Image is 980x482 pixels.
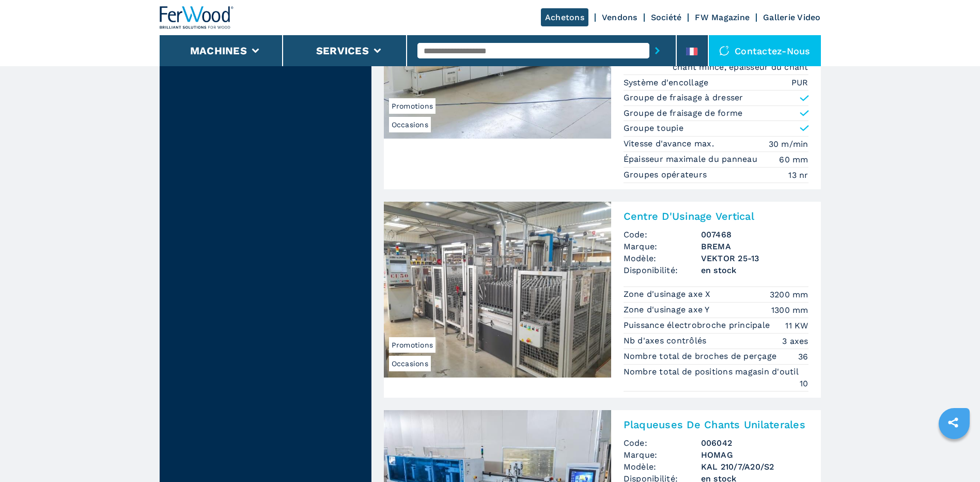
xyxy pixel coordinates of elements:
em: chant mince, épaisseur du chant [673,61,808,73]
h3: 006042 [701,437,808,449]
p: Puissance électrobroche principale [624,320,773,331]
a: Société [651,12,682,22]
p: Système d'encollage [624,77,711,88]
span: Marque: [624,449,701,461]
p: Groupes opérateurs [624,169,710,180]
img: Centre D'Usinage Vertical BREMA VEKTOR 25-13 [384,202,611,378]
p: Nb d'axes contrôlés [624,335,709,347]
em: 11 KW [785,320,808,332]
span: Promotions [389,337,436,353]
img: Ferwood [160,6,234,29]
button: Machines [190,44,247,57]
p: Nombre total de broches de perçage [624,351,780,362]
a: Vendons [602,12,637,22]
iframe: Chat [936,435,972,474]
span: Disponibilité: [624,264,701,276]
em: 30 m/min [769,138,808,150]
span: Modèle: [624,252,701,264]
img: Contactez-nous [719,46,729,56]
p: Zone d'usinage axe Y [624,304,712,315]
span: Promotions [389,98,436,114]
em: 1300 mm [771,304,808,316]
h2: Centre D'Usinage Vertical [624,210,808,222]
a: FW Magazine [695,12,750,22]
span: Occasions [389,117,431,132]
a: sharethis [940,410,966,435]
h3: BREMA [701,240,808,252]
div: Contactez-nous [709,35,821,66]
span: Code: [624,229,701,240]
h2: Plaqueuses De Chants Unilaterales [624,418,808,431]
p: Vitesse d'avance max. [624,138,717,149]
h3: HOMAG [701,449,808,461]
p: Nombre total de positions magasin d'outil [624,366,802,378]
p: Groupe de fraisage de forme [624,108,743,119]
p: Épaisseur maximale du panneau [624,154,760,165]
a: Centre D'Usinage Vertical BREMA VEKTOR 25-13OccasionsPromotionsCentre D'Usinage VerticalCode:0074... [384,202,821,398]
em: 13 nr [788,169,808,181]
button: submit-button [649,39,665,63]
p: Zone d'usinage axe X [624,289,713,300]
span: Marque: [624,240,701,252]
a: Achetons [541,8,588,26]
h3: KAL 210/7/A20/S2 [701,461,808,473]
em: 60 mm [779,154,808,165]
span: Code: [624,437,701,449]
button: Services [316,44,369,57]
h3: VEKTOR 25-13 [701,252,808,264]
em: 3200 mm [770,289,808,300]
span: en stock [701,264,808,276]
em: 10 [800,378,808,389]
em: 3 axes [782,335,808,347]
p: Groupe de fraisage à dresser [624,92,743,103]
span: Modèle: [624,461,701,473]
a: Gallerie Video [763,12,821,22]
em: PUR [791,77,808,88]
em: 36 [798,351,808,363]
h3: 007468 [701,229,808,240]
p: Groupe toupie [624,123,683,134]
span: Occasions [389,356,431,371]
